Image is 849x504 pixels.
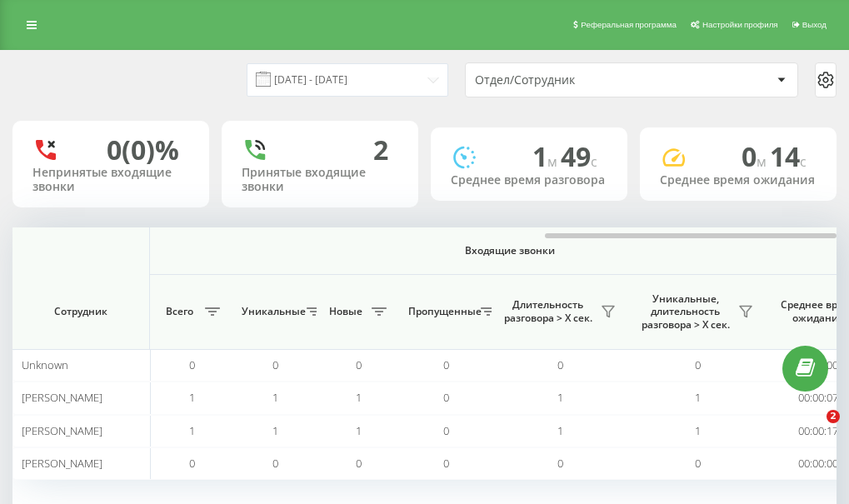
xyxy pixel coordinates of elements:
span: 1 [189,423,195,438]
span: Входящие звонки [193,244,827,257]
span: [PERSON_NAME] [22,456,102,471]
span: 0 [272,456,278,471]
div: 0 (0)% [107,134,179,166]
span: Уникальные [242,305,302,318]
span: Unknown [22,357,68,372]
span: 0 [557,456,563,471]
span: [PERSON_NAME] [22,423,102,438]
span: 1 [557,390,563,405]
span: 0 [356,357,362,372]
span: Настройки профиля [702,20,778,29]
span: Реферальная программа [581,20,677,29]
span: c [800,152,807,171]
span: 0 [443,357,449,372]
span: Длительность разговора > Х сек. [500,298,596,324]
div: Отдел/Сотрудник [475,73,674,87]
span: Новые [325,305,367,318]
span: 1 [557,423,563,438]
span: c [591,152,597,171]
span: 0 [443,390,449,405]
span: 0 [695,357,701,372]
span: Выход [802,20,827,29]
span: м [757,152,770,171]
span: 0 [557,357,563,372]
span: 49 [561,138,597,174]
span: [PERSON_NAME] [22,390,102,405]
span: 1 [695,423,701,438]
span: 0 [695,456,701,471]
span: 1 [272,390,278,405]
div: 2 [373,134,388,166]
span: 1 [532,138,561,174]
div: Принятые входящие звонки [242,166,398,194]
iframe: Intercom live chat [792,410,832,450]
span: м [547,152,561,171]
span: 1 [272,423,278,438]
span: Пропущенные [408,305,476,318]
span: 2 [827,410,840,423]
span: 0 [443,423,449,438]
span: 0 [443,456,449,471]
span: 0 [356,456,362,471]
span: 0 [742,138,770,174]
span: 0 [272,357,278,372]
div: Среднее время разговора [451,173,607,187]
span: 1 [356,390,362,405]
div: Непринятые входящие звонки [32,166,189,194]
div: Среднее время ожидания [660,173,817,187]
span: Сотрудник [27,305,135,318]
span: 14 [770,138,807,174]
span: 0 [189,357,195,372]
span: 1 [695,390,701,405]
span: Уникальные, длительность разговора > Х сек. [637,292,733,332]
span: 0 [189,456,195,471]
span: 1 [356,423,362,438]
span: Всего [158,305,200,318]
span: 1 [189,390,195,405]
